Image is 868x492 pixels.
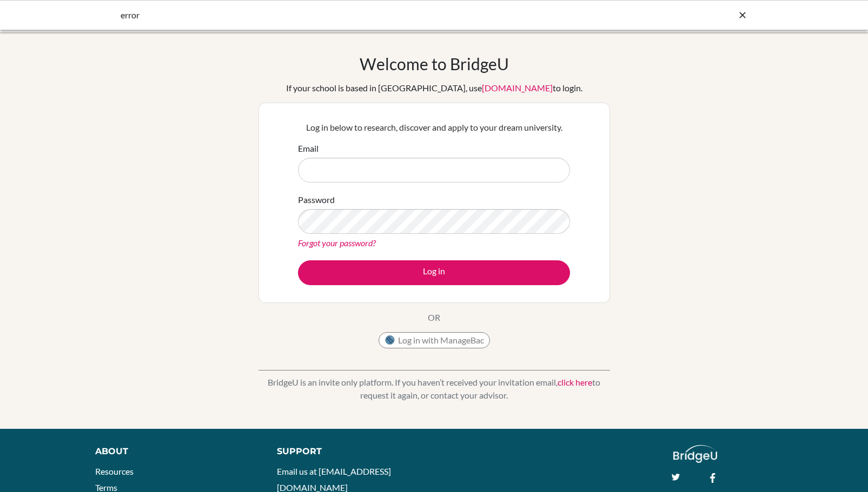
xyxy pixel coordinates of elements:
[259,376,610,402] p: BridgeU is an invite only platform. If you haven’t received your invitation email, to request it ...
[95,466,134,476] a: Resources
[298,238,376,248] a: Forgot your password?
[673,445,717,463] img: logo_white@2x-f4f0deed5e89b7ecb1c2cc34c3e3d731f90f0f143d5ea2071677605dd97b5244.png
[298,121,570,134] p: Log in below to research, discover and apply to your dream university.
[428,311,440,324] p: OR
[298,193,335,206] label: Password
[298,260,570,285] button: Log in
[95,445,253,458] div: About
[286,82,582,95] div: If your school is based in [GEOGRAPHIC_DATA], use to login.
[298,142,319,155] label: Email
[121,9,586,22] div: error
[379,332,490,348] button: Log in with ManageBac
[360,54,509,73] h1: Welcome to BridgeU
[277,445,422,458] div: Support
[558,377,592,387] a: click here
[482,83,553,93] a: [DOMAIN_NAME]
